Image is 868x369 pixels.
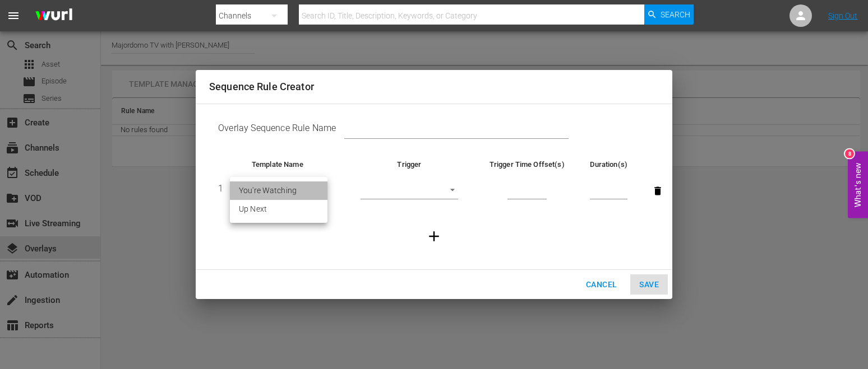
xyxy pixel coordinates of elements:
[828,11,857,20] a: Sign Out
[27,3,81,29] img: ans4CAIJ8jUAAAAAAAAAAAAAAAAAAAAAAAAgQb4GAAAAAAAAAAAAAAAAAAAAAAAAJMjXAAAAAAAAAAAAAAAAAAAAAAAAgAT5G...
[661,4,690,25] span: Search
[230,200,327,218] li: Up Next
[845,149,854,158] div: 8
[848,151,868,218] button: Open Feedback Widget
[230,181,327,200] li: You're Watching
[7,9,20,22] span: menu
